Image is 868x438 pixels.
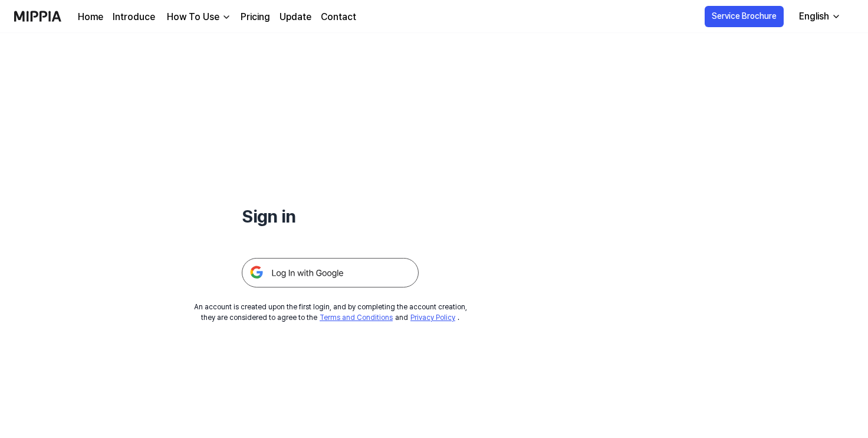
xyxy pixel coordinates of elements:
[242,258,419,287] img: 구글 로그인 버튼
[242,203,419,230] h1: Sign in
[321,10,356,24] a: Contact
[222,12,231,22] img: down
[320,313,393,322] a: Terms and Conditions
[280,10,311,24] a: Update
[165,10,222,24] div: How To Use
[165,10,231,24] button: How To Use
[241,10,270,24] a: Pricing
[790,5,848,28] button: English
[78,10,103,24] a: Home
[113,10,155,24] a: Introduce
[194,302,467,323] div: An account is created upon the first login, and by completing the account creation, they are cons...
[410,313,455,322] a: Privacy Policy
[705,6,784,27] button: Service Brochure
[797,9,831,24] div: English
